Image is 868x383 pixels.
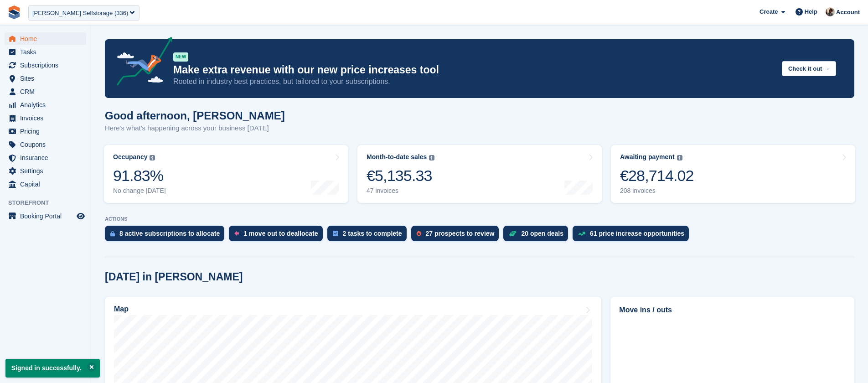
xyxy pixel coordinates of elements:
a: Preview store [75,211,86,222]
span: Help [805,7,817,16]
img: stora-icon-8386f47178a22dfd0bd8f6a31ec36ba5ce8667c1dd55bd0f319d3a0aa187defe.svg [7,5,21,19]
div: 2 tasks to complete [343,230,402,237]
img: price_increase_opportunities-93ffe204e8149a01c8c9dc8f82e8f89637d9d84a8eef4429ea346261dce0b2c0.svg [578,232,585,236]
a: 27 prospects to review [411,226,504,246]
img: icon-info-grey-7440780725fd019a000dd9b08b2336e03edf1995a4989e88bcd33f0948082b44.svg [429,155,434,160]
img: Patrick Blanc [826,7,835,16]
div: 1 move out to deallocate [243,230,318,237]
span: Pricing [20,125,75,138]
h2: Move ins / outs [619,305,846,316]
a: menu [5,178,86,191]
a: 61 price increase opportunities [573,226,693,246]
a: Awaiting payment €28,714.02 208 invoices [611,145,855,203]
a: menu [5,72,86,85]
p: Here's what's happening across your business [DATE] [105,123,285,134]
div: 208 invoices [620,187,694,195]
a: menu [5,210,86,223]
span: Coupons [20,138,75,151]
div: 8 active subscriptions to allocate [119,230,220,237]
div: Awaiting payment [620,153,675,161]
button: Check it out → [782,61,836,76]
p: Rooted in industry best practices, but tailored to your subscriptions. [173,77,775,87]
img: move_outs_to_deallocate_icon-f764333ba52eb49d3ac5e1228854f67142a1ed5810a6f6cc68b1a99e826820c5.svg [234,231,239,236]
span: CRM [20,85,75,98]
a: menu [5,46,86,58]
span: Tasks [20,46,75,58]
a: menu [5,165,86,177]
a: Occupancy 91.83% No change [DATE] [104,145,348,203]
span: Subscriptions [20,59,75,72]
h2: Map [114,305,129,313]
span: Create [759,7,778,16]
img: prospect-51fa495bee0391a8d652442698ab0144808aea92771e9ea1ae160a38d050c398.svg [417,231,421,236]
div: €5,135.33 [367,166,434,185]
a: 2 tasks to complete [327,226,411,246]
div: 47 invoices [367,187,434,195]
div: NEW [173,52,188,62]
div: No change [DATE] [113,187,166,195]
a: menu [5,32,86,45]
img: deal-1b604bf984904fb50ccaf53a9ad4b4a5d6e5aea283cecdc64d6e3604feb123c2.svg [509,230,517,237]
a: 20 open deals [503,226,573,246]
p: ACTIONS [105,216,854,222]
h2: [DATE] in [PERSON_NAME] [105,271,243,283]
div: [PERSON_NAME] Selfstorage (336) [32,9,128,18]
span: Invoices [20,112,75,124]
img: icon-info-grey-7440780725fd019a000dd9b08b2336e03edf1995a4989e88bcd33f0948082b44.svg [150,155,155,160]
span: Sites [20,72,75,85]
span: Capital [20,178,75,191]
span: Booking Portal [20,210,75,223]
a: menu [5,85,86,98]
a: menu [5,138,86,151]
h1: Good afternoon, [PERSON_NAME] [105,109,285,122]
span: Account [836,8,860,17]
p: Signed in successfully. [5,359,100,378]
p: Make extra revenue with our new price increases tool [173,63,775,77]
img: active_subscription_to_allocate_icon-d502201f5373d7db506a760aba3b589e785aa758c864c3986d89f69b8ff3... [110,231,115,237]
img: icon-info-grey-7440780725fd019a000dd9b08b2336e03edf1995a4989e88bcd33f0948082b44.svg [677,155,682,160]
span: Analytics [20,98,75,111]
a: menu [5,98,86,111]
img: task-75834270c22a3079a89374b754ae025e5fb1db73e45f91037f5363f120a921f8.svg [333,231,338,236]
a: 1 move out to deallocate [229,226,327,246]
div: 61 price increase opportunities [590,230,684,237]
div: Occupancy [113,153,147,161]
img: price-adjustments-announcement-icon-8257ccfd72463d97f412b2fc003d46551f7dbcb40ab6d574587a9cd5c0d94... [109,37,173,89]
a: Month-to-date sales €5,135.33 47 invoices [357,145,602,203]
a: menu [5,59,86,72]
span: Insurance [20,151,75,164]
span: Storefront [8,198,91,207]
a: menu [5,112,86,124]
div: €28,714.02 [620,166,694,185]
a: menu [5,151,86,164]
span: Home [20,32,75,45]
div: Month-to-date sales [367,153,427,161]
div: 91.83% [113,166,166,185]
a: menu [5,125,86,138]
div: 27 prospects to review [426,230,495,237]
div: 20 open deals [521,230,563,237]
span: Settings [20,165,75,177]
a: 8 active subscriptions to allocate [105,226,229,246]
